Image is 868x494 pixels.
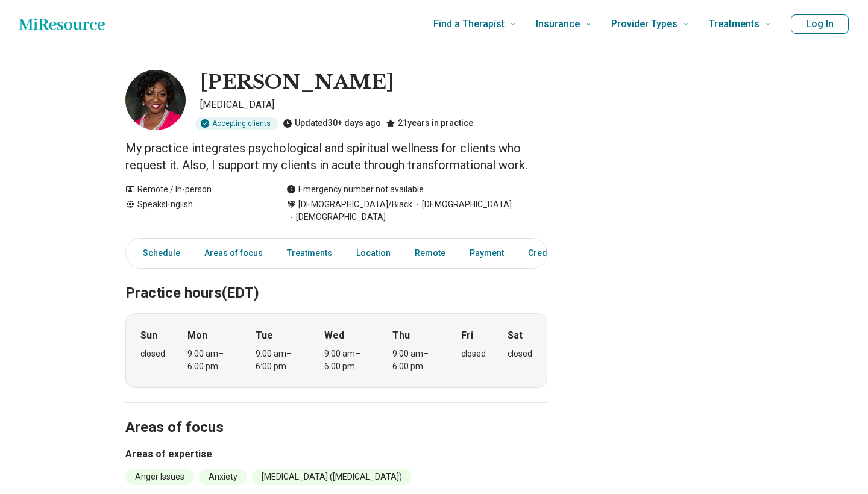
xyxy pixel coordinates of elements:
[125,254,547,304] h2: Practice hours (EDT)
[298,198,412,211] span: [DEMOGRAPHIC_DATA]/Black
[462,241,511,266] a: Payment
[199,469,247,485] li: Anxiety
[536,16,580,33] span: Insurance
[392,348,439,373] div: 9:00 am – 6:00 pm
[197,241,270,266] a: Areas of focus
[412,198,512,211] span: [DEMOGRAPHIC_DATA]
[19,12,105,36] a: Home page
[407,241,453,266] a: Remote
[461,348,486,360] div: closed
[709,16,759,33] span: Treatments
[324,328,344,343] strong: Wed
[187,328,207,343] strong: Mon
[280,241,339,266] a: Treatments
[200,98,547,112] p: [MEDICAL_DATA]
[125,313,547,388] div: When does the program meet?
[195,117,278,130] div: Accepting clients
[140,328,157,343] strong: Sun
[611,16,678,33] span: Provider Types
[125,140,547,174] p: My practice integrates psychological and spiritual wellness for clients who request it. Also, I s...
[200,70,394,95] h1: [PERSON_NAME]
[349,241,398,266] a: Location
[433,16,505,33] span: Find a Therapist
[125,469,194,485] li: Anger Issues
[286,211,386,224] span: [DEMOGRAPHIC_DATA]
[256,328,273,343] strong: Tue
[286,183,424,196] div: Emergency number not available
[252,469,412,485] li: [MEDICAL_DATA] ([MEDICAL_DATA])
[125,198,262,224] div: Speaks English
[283,117,381,130] div: Updated 30+ days ago
[125,70,186,130] img: Tonya Armstrong, Psychologist
[386,117,473,130] div: 21 years in practice
[140,348,165,360] div: closed
[125,389,547,438] h2: Areas of focus
[521,241,581,266] a: Credentials
[791,14,849,34] button: Log In
[508,348,532,360] div: closed
[392,328,410,343] strong: Thu
[125,447,547,461] h3: Areas of expertise
[324,348,371,373] div: 9:00 am – 6:00 pm
[125,183,262,196] div: Remote / In-person
[256,348,302,373] div: 9:00 am – 6:00 pm
[187,348,234,373] div: 9:00 am – 6:00 pm
[508,328,523,343] strong: Sat
[128,241,187,266] a: Schedule
[461,328,473,343] strong: Fri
